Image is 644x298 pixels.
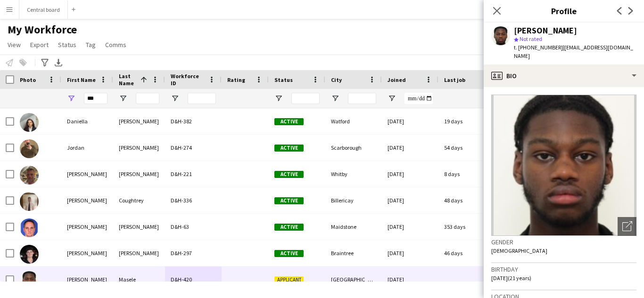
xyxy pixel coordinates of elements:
div: Coughtrey [113,187,165,213]
div: Masele [113,266,165,292]
div: [PERSON_NAME] [514,26,577,35]
div: [DATE] [382,161,438,187]
button: Open Filter Menu [67,94,75,103]
input: Joined Filter Input [405,93,433,104]
input: Workforce ID Filter Input [188,93,216,104]
div: 8 days [438,161,495,187]
img: Crew avatar or photo [491,95,636,236]
input: Last Name Filter Input [136,93,159,104]
span: Joined [388,76,406,83]
span: [DEMOGRAPHIC_DATA] [491,247,547,254]
div: Open photos pop-in [618,217,636,236]
img: Daniel Coughtrey [20,192,39,211]
div: [GEOGRAPHIC_DATA] [325,266,382,292]
div: [DATE] [382,187,438,213]
button: Open Filter Menu [388,94,396,103]
span: First Name [67,76,96,83]
div: [PERSON_NAME] [61,187,113,213]
img: Danny Conlin [20,166,39,185]
img: Jordan Chapman [20,139,39,158]
span: Last Name [119,72,137,87]
span: View [8,40,21,49]
div: [PERSON_NAME] [113,161,165,187]
input: Status Filter Input [291,93,320,104]
div: [DATE] [382,266,438,292]
div: 19 days [438,108,495,134]
h3: Profile [484,5,644,17]
div: [PERSON_NAME] [61,240,113,266]
span: Rating [227,76,245,83]
span: Export [30,40,49,49]
div: [DATE] [382,108,438,134]
h3: Birthday [491,265,636,274]
div: [PERSON_NAME] [113,240,165,266]
div: 54 days [438,135,495,161]
div: [PERSON_NAME] [113,108,165,134]
img: Daniel Cruickshank [20,218,39,237]
button: Open Filter Menu [274,94,283,103]
div: D&H-274 [165,135,222,161]
span: City [331,76,342,83]
div: D&H-297 [165,240,222,266]
div: 46 days [438,240,495,266]
div: D&H-420 [165,266,222,292]
div: 353 days [438,214,495,240]
input: First Name Filter Input [84,93,107,104]
a: Status [54,39,80,51]
div: [PERSON_NAME] [61,266,113,292]
span: Active [274,118,304,125]
span: Status [274,76,293,83]
img: Daniel George [20,245,39,264]
div: [PERSON_NAME] [113,214,165,240]
span: Active [274,224,304,231]
div: [PERSON_NAME] [61,161,113,187]
span: Status [58,40,76,49]
div: D&H-336 [165,187,222,213]
span: My Workforce [8,23,77,37]
div: Billericay [325,187,382,213]
img: Daniella Carr [20,113,39,132]
span: Workforce ID [171,72,205,87]
div: D&H-382 [165,108,222,134]
div: [DATE] [382,240,438,266]
div: [DATE] [382,135,438,161]
app-action-btn: Export XLSX [53,57,64,68]
div: [DATE] [382,214,438,240]
span: t. [PHONE_NUMBER] [514,44,563,51]
div: Watford [325,108,382,134]
span: Active [274,250,304,257]
span: Active [274,171,304,178]
div: [PERSON_NAME] [113,135,165,161]
div: Jordan [61,135,113,161]
span: Comms [105,40,126,49]
span: Not rated [520,35,542,42]
h3: Gender [491,238,636,246]
app-action-btn: Advanced filters [39,57,50,68]
a: Tag [82,39,99,51]
div: [PERSON_NAME] [61,214,113,240]
span: [DATE] (21 years) [491,274,531,282]
div: D&H-221 [165,161,222,187]
a: View [4,39,25,51]
span: | [EMAIL_ADDRESS][DOMAIN_NAME] [514,44,633,59]
div: Braintree [325,240,382,266]
span: Photo [20,76,36,83]
span: Tag [86,40,96,49]
button: Open Filter Menu [171,94,179,103]
div: Bio [484,64,644,87]
div: Daniella [61,108,113,134]
div: Maidstone [325,214,382,240]
button: Open Filter Menu [119,94,127,103]
input: City Filter Input [348,93,376,104]
span: Active [274,197,304,204]
div: 48 days [438,187,495,213]
div: Whitby [325,161,382,187]
button: Open Filter Menu [331,94,339,103]
a: Comms [101,39,130,51]
div: D&H-63 [165,214,222,240]
img: Daniel Masele [20,271,39,290]
span: Last job [444,76,465,83]
a: Export [26,39,52,51]
div: Scarborough [325,135,382,161]
button: Central board [19,0,68,19]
